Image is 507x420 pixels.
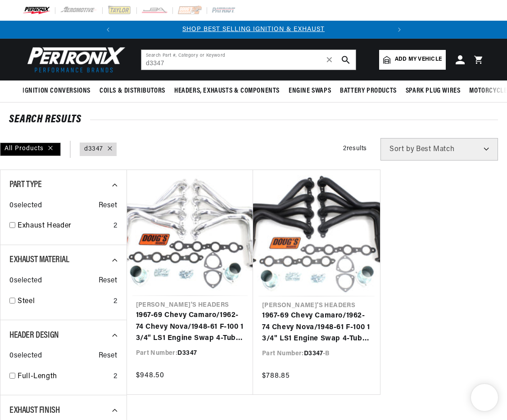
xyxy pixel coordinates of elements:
[141,50,356,70] input: Search Part #, Category or Keyword
[95,80,170,102] summary: Coils & Distributors
[99,21,117,39] button: Translation missing: en.sections.announcements.previous_announcement
[379,50,446,70] a: Add my vehicle
[284,80,335,102] summary: Engine Swaps
[113,220,118,232] div: 2
[406,86,461,96] span: Spark Plug Wires
[336,50,356,70] button: search button
[99,275,118,287] span: Reset
[9,275,42,287] span: 0 selected
[174,86,280,96] span: Headers, Exhausts & Components
[99,350,118,362] span: Reset
[18,296,110,308] a: Steel
[340,86,397,96] span: Battery Products
[289,86,331,96] span: Engine Swaps
[99,200,118,212] span: Reset
[117,25,390,35] div: 1 of 2
[9,350,42,362] span: 0 selected
[182,26,325,33] a: SHOP BEST SELLING IGNITION & EXHAUST
[380,138,498,161] select: Sort by
[262,310,371,345] a: 1967-69 Chevy Camaro/1962-74 Chevy Nova/1948-61 F-100 1 3/4" LS1 Engine Swap 4-Tube Full Length H...
[335,80,401,102] summary: Battery Products
[389,146,414,153] span: Sort by
[401,80,465,102] summary: Spark Plug Wires
[100,86,165,96] span: Coils & Distributors
[9,331,59,340] span: Header Design
[117,25,390,35] div: Announcement
[113,296,118,308] div: 2
[395,55,442,64] span: Add my vehicle
[23,44,126,75] img: Pertronix
[23,86,91,96] span: Ignition Conversions
[170,80,284,102] summary: Headers, Exhausts & Components
[343,145,367,152] span: 2 results
[9,406,59,415] span: Exhaust Finish
[136,310,244,344] a: 1967-69 Chevy Camaro/1962-74 Chevy Nova/1948-61 F-100 1 3/4" LS1 Engine Swap 4-Tube Full Length H...
[390,21,408,39] button: Translation missing: en.sections.announcements.next_announcement
[9,200,42,212] span: 0 selected
[18,220,110,232] a: Exhaust Header
[23,80,95,102] summary: Ignition Conversions
[9,115,498,124] div: SEARCH RESULTS
[18,371,110,383] a: Full-Length
[9,255,69,264] span: Exhaust Material
[9,180,41,189] span: Part Type
[84,144,103,154] a: d3347
[113,371,118,383] div: 2
[469,86,507,96] span: Motorcycle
